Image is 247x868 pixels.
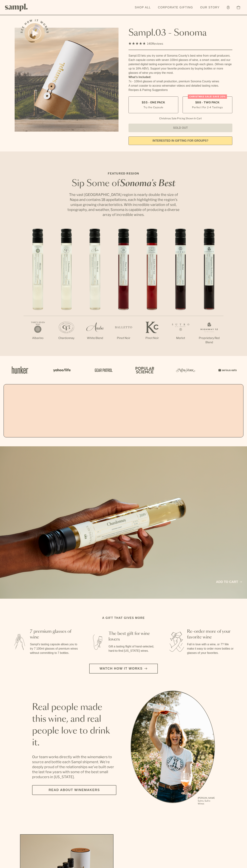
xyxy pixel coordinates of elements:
[166,336,195,340] p: Merlot
[30,642,79,655] p: Sampl's tasting capsule allows you to try 7 100ml glasses of premium wines without committing to ...
[175,362,196,378] img: Artboard_3_0b291449-6e8c-4d07-b2c2-3f3601a19cd1_x450.png
[128,124,232,132] button: Sold Out
[128,54,232,75] div: Sampl.03 lets you try some of Sonoma County's best wine from small producers. Each capsule comes ...
[24,229,52,352] li: 1 / 7
[109,336,138,340] p: Pinot Noir
[128,76,151,79] strong: What’s Included:
[52,336,81,340] p: Chardonnay
[192,105,223,109] small: Perfect For 2-4 Tastings
[157,117,203,120] li: Christmas Sale Pricing Shown In Cart
[156,4,195,11] a: Corporate Gifting
[198,797,215,805] p: [PERSON_NAME] Sutro, Sutro Wines
[109,631,157,642] h3: The best gift for wine lovers
[128,136,232,145] a: interested in gifting for groups?
[32,754,116,779] p: Our team works directly with the winemakers to source and bottle each Sampl shipment. We’re deepl...
[195,336,223,345] p: Proprietary Red Blend
[52,229,81,352] li: 2 / 7
[128,84,232,88] li: A smart coaster to access winemaker videos and detailed tasting notes.
[5,4,28,11] img: Sampl logo
[131,691,215,806] div: slide 1
[128,88,232,92] li: Recipes & Pairing Suggestions
[133,4,153,11] a: Shop All
[216,580,242,584] a: Add to cart
[30,629,79,640] h3: 7 premium glasses of wine
[216,362,238,378] img: Artboard_7_5b34974b-f019-449e-91fb-745f8d0877ee_x450.png
[128,28,232,38] h1: Sampl.03 - Sonoma
[187,642,236,655] p: Fall in love with a wine, or 7? We make it easy to order more bottles or glasses of your favorites.
[66,171,181,176] p: Featured Region
[32,702,116,749] h2: Real people made this wine, and real people love to drink it.
[102,616,145,620] h2: A gift that gives more
[152,42,163,45] span: Reviews
[131,691,215,806] ul: carousel
[198,4,221,11] a: Our Story
[195,101,220,104] span: $88 - Two Pack
[66,192,181,217] p: The vast [GEOGRAPHIC_DATA] region is nearly double the size of Napa and contains 18 appellations,...
[81,336,109,340] p: White Blend
[51,362,72,378] img: Artboard_6_04f9a106-072f-468a-bdd7-f11783b05722_x450.png
[187,629,236,640] h3: Re-order more of your favorite wine
[25,23,45,43] button: See how it works
[24,336,52,340] p: Albarino
[143,105,163,109] small: Try the Capsule
[142,101,165,104] span: $55 - One Pack
[128,79,232,84] li: 7x - 100ml glasses of small production, premium Sonoma County wines
[147,42,152,45] span: 140
[109,229,138,352] li: 4 / 7
[89,664,158,674] button: Watch how it works
[66,179,181,188] h2: Sip Some of
[138,229,166,352] li: 5 / 7
[138,336,166,340] p: Pinot Noir
[109,644,157,653] p: Gift a tasting flight of hand-selected, hard-to-find [US_STATE] wines.
[195,229,223,356] li: 7 / 7
[32,785,116,795] a: Read about Winemakers
[92,362,114,378] img: Artboard_5_7fdae55a-36fd-43f7-8bfd-f74a06a2878e_x450.png
[133,362,155,378] img: Artboard_4_28b4d326-c26e-48f9-9c80-911f17d6414e_x450.png
[166,229,195,352] li: 6 / 7
[128,41,163,46] div: 140Reviews
[15,28,119,132] img: Sampl.03 - Sonoma
[188,94,227,99] div: Christmas SALE! Save 20%
[9,362,31,378] img: Artboard_1_c8cd28af-0030-4af1-819c-248e302c7f06_x450.png
[120,179,175,188] em: Sonoma's Best
[81,229,109,352] li: 3 / 7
